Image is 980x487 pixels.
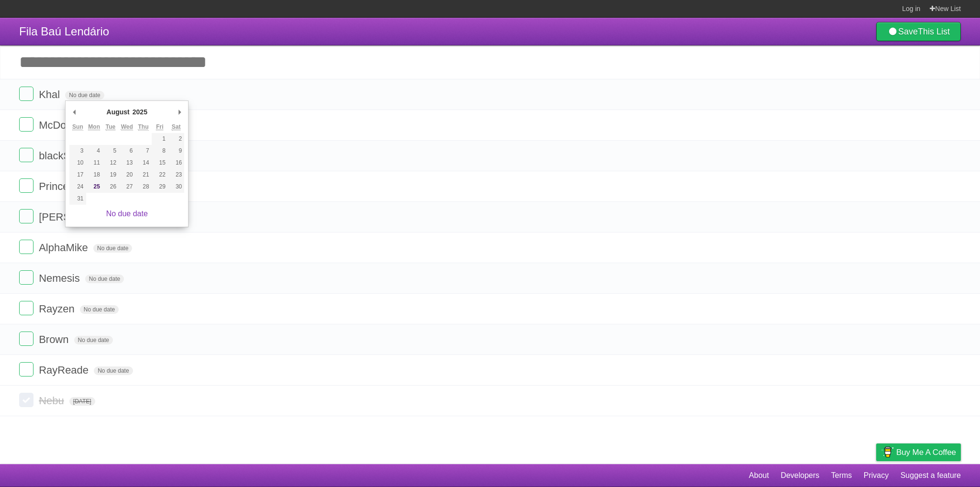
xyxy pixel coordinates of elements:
label: Done [19,393,33,407]
button: 28 [135,181,151,193]
button: 3 [69,145,86,157]
b: This List [918,27,950,36]
span: blackSD [39,150,80,162]
span: No due date [65,91,104,100]
span: Brown [39,333,71,345]
button: 7 [135,145,151,157]
button: 31 [69,193,86,205]
span: Khal [39,89,62,100]
button: 24 [69,181,86,193]
a: Privacy [864,466,889,485]
span: McDonaldRoce [39,119,113,131]
button: 29 [152,181,168,193]
span: No due date [85,275,124,283]
span: RayReade [39,364,91,376]
button: 18 [86,169,102,181]
button: 27 [119,181,135,193]
span: Nemesis [39,272,82,284]
button: 1 [152,133,168,145]
span: Prince [39,180,71,192]
label: Done [19,87,33,101]
abbr: Thursday [138,123,149,131]
button: 6 [119,145,135,157]
span: Buy me a coffee [896,444,956,461]
abbr: Sunday [72,123,83,131]
label: Done [19,270,33,285]
button: 4 [86,145,102,157]
div: 2025 [131,105,149,119]
abbr: Monday [88,123,100,131]
span: Rayzen [39,303,77,315]
label: Done [19,332,33,346]
a: No due date [106,210,148,218]
button: Next Month [175,105,184,119]
label: Done [19,148,33,162]
button: Previous Month [69,105,79,119]
label: Done [19,117,33,132]
button: 17 [69,169,86,181]
abbr: Tuesday [106,123,115,131]
a: Buy me a coffee [876,443,961,461]
abbr: Wednesday [121,123,133,131]
button: 20 [119,169,135,181]
a: About [749,466,769,485]
abbr: Friday [156,123,163,131]
span: [DATE] [69,397,95,406]
button: 23 [168,169,184,181]
button: 22 [152,169,168,181]
a: Suggest a feature [901,466,961,485]
button: 14 [135,157,151,169]
span: [PERSON_NAME] [39,211,128,223]
button: 5 [102,145,119,157]
a: Developers [780,466,819,485]
label: Done [19,240,33,254]
button: 21 [135,169,151,181]
span: Fila Baú Lendário [19,25,109,38]
button: 12 [102,157,119,169]
button: 26 [102,181,119,193]
button: 8 [152,145,168,157]
button: 30 [168,181,184,193]
label: Done [19,209,33,223]
a: SaveThis List [876,22,961,41]
button: 11 [86,157,102,169]
span: No due date [93,244,132,253]
button: 25 [86,181,102,193]
button: 13 [119,157,135,169]
div: August [105,105,131,119]
button: 9 [168,145,184,157]
button: 15 [152,157,168,169]
a: Terms [831,466,852,485]
button: 16 [168,157,184,169]
span: No due date [80,305,119,314]
label: Done [19,178,33,193]
span: No due date [74,336,113,344]
abbr: Saturday [172,123,181,131]
span: Nebu [39,395,67,407]
img: Buy me a coffee [881,444,894,460]
span: AlphaMike [39,242,90,254]
button: 10 [69,157,86,169]
label: Done [19,362,33,376]
button: 2 [168,133,184,145]
span: No due date [94,366,133,375]
button: 19 [102,169,119,181]
label: Done [19,301,33,315]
